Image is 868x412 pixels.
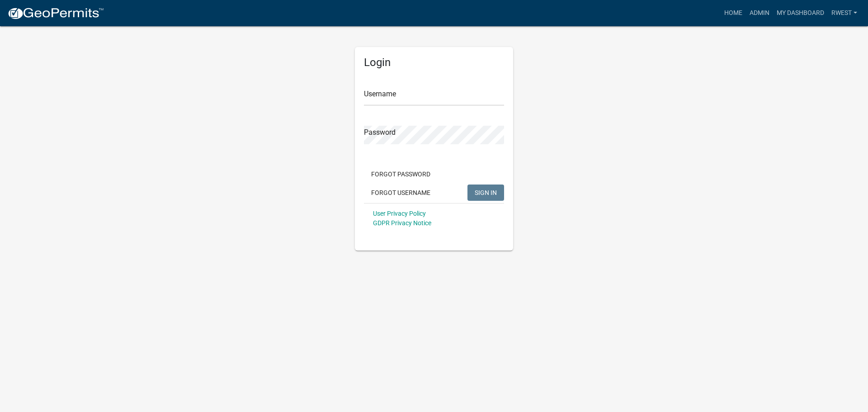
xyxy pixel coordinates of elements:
[373,219,431,227] a: GDPR Privacy Notice
[364,56,504,69] h5: Login
[364,185,438,201] button: Forgot Username
[467,185,504,201] button: SIGN IN
[828,5,861,22] a: rwest
[773,5,828,22] a: My Dashboard
[364,166,438,182] button: Forgot Password
[475,189,497,196] span: SIGN IN
[721,5,746,22] a: Home
[373,210,426,217] a: User Privacy Policy
[746,5,773,22] a: Admin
